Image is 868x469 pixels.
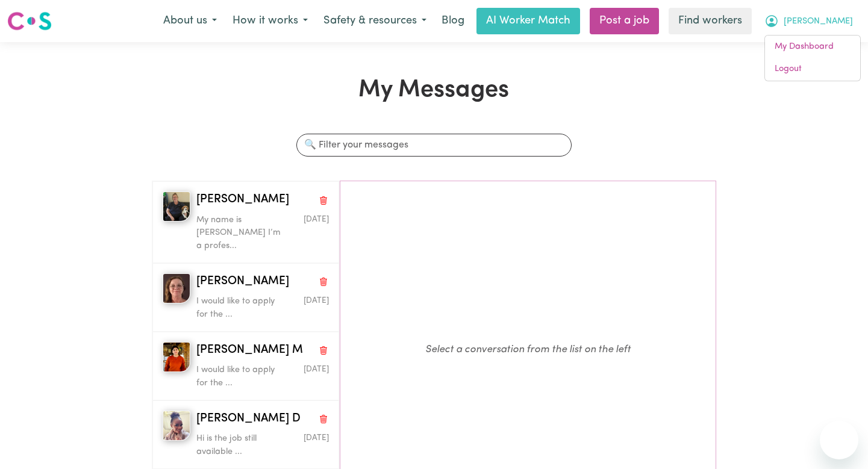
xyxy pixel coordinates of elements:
[296,134,571,157] input: 🔍 Filter your messages
[196,342,303,359] span: [PERSON_NAME] M
[318,411,329,427] button: Delete conversation
[425,344,631,355] em: Select a conversation from the list on the left
[318,274,329,290] button: Delete conversation
[196,214,285,253] p: My name is [PERSON_NAME] I’m a profes...
[196,411,301,428] span: [PERSON_NAME] D
[757,8,861,34] button: My Account
[765,36,860,58] a: My Dashboard
[318,343,329,358] button: Delete conversation
[434,8,472,34] a: Blog
[225,8,316,34] button: How it works
[152,400,339,469] button: Shana D[PERSON_NAME] DDelete conversationHi is the job still available ...Message sent on June 4,...
[304,365,329,373] span: Message sent on June 5, 2025
[152,332,339,400] button: Mahak M[PERSON_NAME] MDelete conversationI would like to apply for the ...Message sent on June 5,...
[590,8,659,34] a: Post a job
[764,35,861,81] div: My Account
[476,8,580,34] a: AI Worker Match
[196,191,289,209] span: [PERSON_NAME]
[669,8,752,34] a: Find workers
[196,295,285,321] p: I would like to apply for the ...
[152,263,339,332] button: Julie R[PERSON_NAME]Delete conversationI would like to apply for the ...Message sent on June 1, 2025
[784,15,853,28] span: [PERSON_NAME]
[304,216,329,223] span: Message sent on September 3, 2025
[765,58,860,81] a: Logout
[152,76,716,105] h1: My Messages
[163,273,190,303] img: Julie R
[152,181,339,263] button: Cherie R[PERSON_NAME]Delete conversationMy name is [PERSON_NAME] I’m a profes...Message sent on S...
[304,297,329,305] span: Message sent on June 1, 2025
[7,10,52,32] img: Careseekers logo
[163,191,190,222] img: Cherie R
[163,411,190,441] img: Shana D
[196,364,285,390] p: I would like to apply for the ...
[304,434,329,442] span: Message sent on June 4, 2025
[196,273,289,291] span: [PERSON_NAME]
[318,192,329,208] button: Delete conversation
[820,421,858,459] iframe: Button to launch messaging window
[196,432,285,458] p: Hi is the job still available ...
[163,342,190,372] img: Mahak M
[316,8,434,34] button: Safety & resources
[7,7,52,35] a: Careseekers logo
[155,8,225,34] button: About us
